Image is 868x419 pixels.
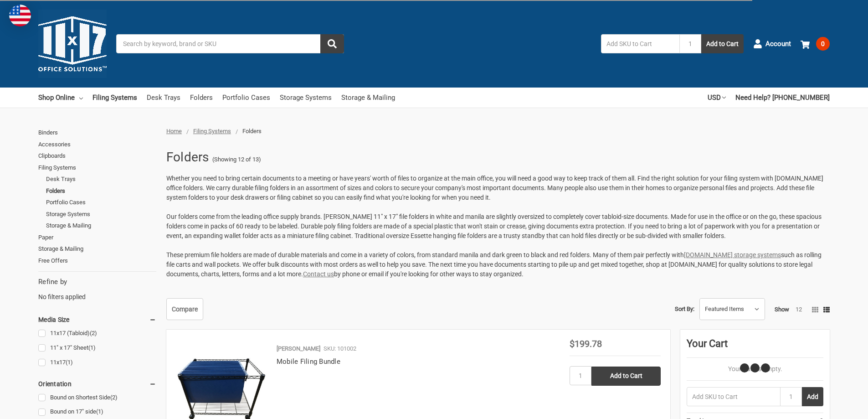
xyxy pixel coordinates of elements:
[38,277,156,287] h5: Refine by
[212,155,261,164] span: (Showing 12 of 13)
[801,32,830,56] a: 0
[38,378,156,389] h5: Orientation
[38,392,156,404] a: Bound on Shortest Side
[735,88,830,108] a: Need Help? [PHONE_NUMBER]
[38,327,156,340] a: 11x17 (Tabloid)
[166,298,203,320] a: Compare
[38,139,156,150] a: Accessories
[166,145,209,169] h1: Folders
[96,408,103,415] span: (1)
[687,364,823,374] p: Your Cart Is Empty.
[38,255,156,267] a: Free Offers
[38,342,156,354] a: 11" x 17" Sheet
[46,197,156,208] a: Portfolio Cases
[38,232,156,243] a: Paper
[116,34,344,53] input: Search by keyword, brand or SKU
[222,88,270,108] a: Portfolio Cases
[796,306,802,313] a: 12
[277,357,340,366] a: Mobile Filing Bundle
[601,34,679,53] input: Add SKU to Cart
[46,208,156,220] a: Storage Systems
[38,10,107,78] img: 11x17.com
[684,251,781,259] a: [DOMAIN_NAME] storage systems
[38,357,156,369] a: 11x17
[38,127,156,139] a: Binders
[46,220,156,232] a: Storage & Mailing
[701,34,744,53] button: Add to Cart
[570,338,602,349] span: $199.78
[38,406,156,418] a: Bound on 17" side
[92,88,137,108] a: Filing Systems
[802,387,823,406] button: Add
[38,88,83,108] a: Shop Online
[46,185,156,197] a: Folders
[341,88,395,108] a: Storage & Mailing
[38,162,156,174] a: Filing Systems
[110,394,118,401] span: (2)
[90,330,97,336] span: (2)
[38,150,156,162] a: Clipboards
[147,88,180,108] a: Desk Trays
[280,88,332,108] a: Storage Systems
[303,270,334,278] a: Contact us
[166,174,830,202] p: Whether you need to bring certain documents to a meeting or have years' worth of files to organiz...
[775,306,789,313] span: Show
[38,243,156,255] a: Storage & Mailing
[765,39,791,49] span: Account
[190,88,213,108] a: Folders
[166,212,830,241] p: Our folders come from the leading office supply brands. [PERSON_NAME] 11" x 17" file folders in w...
[166,128,182,134] a: Home
[591,367,661,386] input: Add to Cart
[687,336,823,358] div: Your Cart
[708,88,726,108] a: USD
[66,359,73,366] span: (1)
[753,32,791,56] a: Account
[277,344,320,353] p: [PERSON_NAME]
[38,277,156,301] div: No filters applied
[46,173,156,185] a: Desk Trays
[816,37,830,51] span: 0
[166,250,830,279] p: These premium file holders are made of durable materials and come in a variety of colors, from st...
[88,344,96,351] span: (1)
[193,128,231,134] a: Filing Systems
[38,314,156,325] h5: Media Size
[675,302,694,316] label: Sort By:
[9,5,31,26] img: duty and tax information for United States
[242,128,262,134] span: Folders
[687,387,780,406] input: Add SKU to Cart
[324,344,356,353] p: SKU: 101002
